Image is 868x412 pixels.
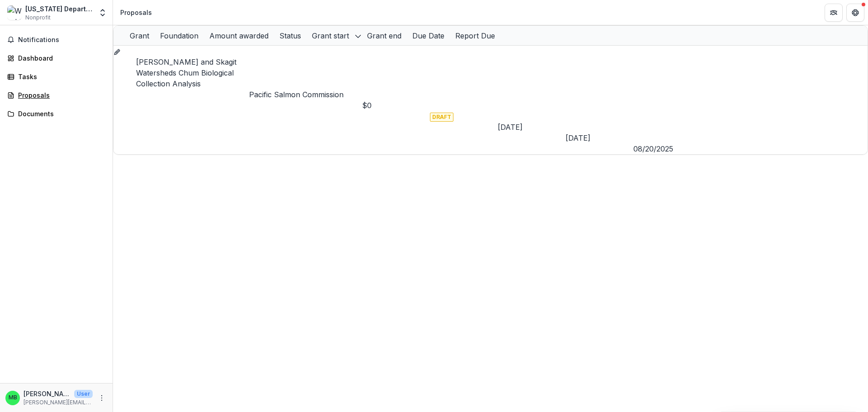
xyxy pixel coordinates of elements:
div: Due Date [407,26,450,45]
div: $0 [362,100,430,111]
div: Proposals [18,90,102,100]
div: Grant start [307,26,362,45]
div: Report Due [450,26,500,45]
button: Open entity switcher [96,4,109,22]
p: Pacific Salmon Commission [249,89,362,100]
span: Nonprofit [25,14,51,22]
a: Tasks [4,69,109,84]
div: Grant end [362,26,407,45]
div: Foundation [155,26,204,45]
div: Grant [124,26,155,45]
div: Grant [124,30,155,41]
div: [DATE] [566,133,633,143]
div: [US_STATE] Department of Fish and Wildlife [25,4,93,14]
div: Amount awarded [204,30,274,41]
span: DRAFT [430,113,453,122]
button: Grant a4eeb80f-1a54-4ddc-84a2-06cd7cbeb94f [113,46,121,57]
img: Washington Department of Fish and Wildlife [7,5,22,20]
p: [PERSON_NAME] [24,389,71,398]
div: Grant start [307,30,354,41]
button: Notifications [4,33,109,47]
a: Dashboard [4,51,109,66]
div: Dashboard [18,53,102,63]
div: Report Due [450,30,500,41]
p: User [74,390,93,398]
a: [PERSON_NAME] and Skagit Watersheds Chum Biological Collection Analysis [136,57,236,88]
button: Partners [825,4,843,22]
div: Status [274,26,307,45]
a: Documents [4,106,109,121]
span: Notifications [18,36,105,44]
div: [DATE] [498,122,566,133]
div: Foundation [155,30,204,41]
div: Tasks [18,72,102,81]
button: More [96,393,107,403]
p: [PERSON_NAME][EMAIL_ADDRESS][PERSON_NAME][DOMAIN_NAME] [24,398,93,407]
div: Proposals [120,8,152,17]
a: Proposals [4,88,109,103]
nav: breadcrumb [117,6,156,19]
div: Amount awarded [204,26,274,45]
div: Status [274,30,307,41]
div: Documents [18,109,102,118]
button: Get Help [846,4,864,22]
div: Due Date [407,30,450,41]
div: Matthew Bogaard [9,395,17,401]
div: Grant end [362,30,407,41]
svg: sorted descending [354,33,362,40]
div: 08/20/2025 [633,143,701,154]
